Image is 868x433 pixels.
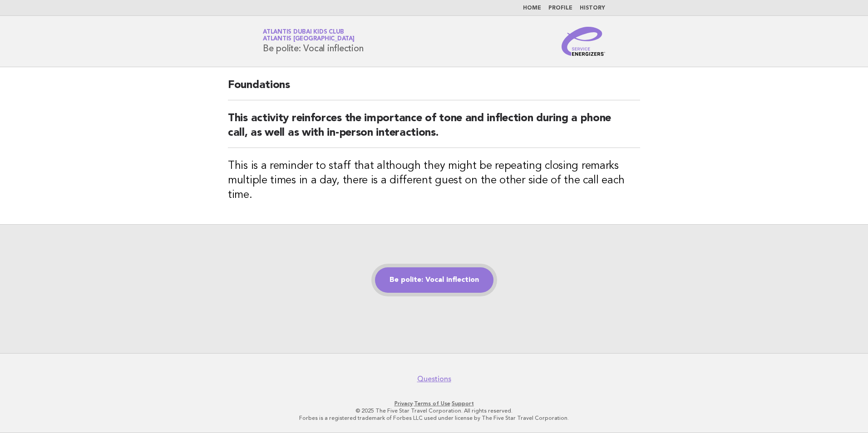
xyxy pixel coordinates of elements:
img: Service Energizers [562,27,605,56]
h1: Be polite: Vocal inflection [263,30,363,53]
p: © 2025 The Five Star Travel Corporation. All rights reserved. [156,407,712,414]
p: Forbes is a registered trademark of Forbes LLC used under license by The Five Star Travel Corpora... [156,414,712,422]
h3: This is a reminder to staff that although they might be repeating closing remarks multiple times ... [228,159,640,202]
a: History [580,5,605,11]
a: Support [452,400,474,407]
h2: Foundations [228,78,640,100]
h2: This activity reinforces the importance of tone and inflection during a phone call, as well as wi... [228,111,640,148]
span: Atlantis [GEOGRAPHIC_DATA] [263,36,355,42]
a: Home [523,5,541,11]
a: Profile [548,5,572,11]
a: Privacy [395,400,413,407]
a: Questions [417,374,451,384]
p: · · [156,400,712,407]
a: Atlantis Dubai Kids ClubAtlantis [GEOGRAPHIC_DATA] [263,29,355,42]
a: Terms of Use [414,400,450,407]
a: Be polite: Vocal inflection [375,267,493,293]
